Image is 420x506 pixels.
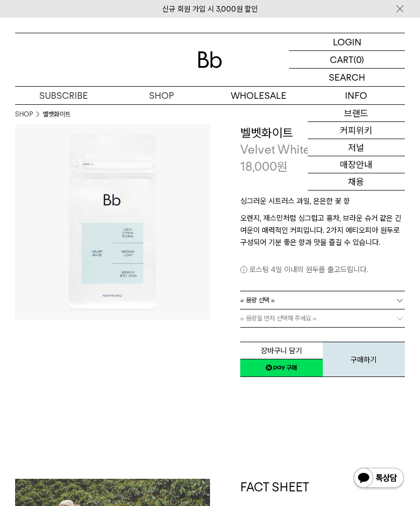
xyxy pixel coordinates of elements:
[15,124,210,320] img: 벨벳화이트
[240,359,323,377] a: 새창
[289,33,405,51] a: LOGIN
[329,69,365,86] p: SEARCH
[240,309,317,327] span: = 용량을 먼저 선택해 주세요 =
[240,141,405,158] p: Velvet White
[162,5,258,14] a: 신규 회원 가입 시 3,000원 할인
[240,195,405,212] p: 싱그러운 시트러스 과일, 은은한 꽃 향
[210,87,308,104] p: WHOLESALE
[289,51,405,69] a: CART (0)
[308,122,405,139] a: 커피위키
[15,109,33,119] a: SHOP
[277,159,288,174] span: 원
[308,139,405,156] a: 저널
[15,87,113,104] a: SUBSCRIBE
[308,87,405,104] p: INFO
[43,109,71,119] li: 벨벳화이트
[308,156,405,173] a: 매장안내
[198,51,222,68] img: 로고
[240,264,405,276] p: 로스팅 4일 이내의 원두를 출고드립니다.
[240,291,275,309] span: = 용량 선택 =
[113,87,211,104] a: SHOP
[354,51,364,68] p: (0)
[353,467,405,491] img: 카카오톡 채널 1:1 채팅 버튼
[240,124,405,142] h3: 벨벳화이트
[308,105,405,122] a: 브랜드
[330,51,354,68] p: CART
[308,173,405,191] a: 채용
[333,33,362,50] p: LOGIN
[240,212,405,248] p: 오렌지, 재스민처럼 싱그럽고 홍차, 브라운 슈거 같은 긴 여운이 매력적인 커피입니다. 2가지 에티오피아 원두로 구성되어 기분 좋은 향과 맛을 즐길 수 있습니다.
[240,158,288,175] p: 18,000
[323,342,405,377] button: 구매하기
[240,342,323,359] button: 장바구니 담기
